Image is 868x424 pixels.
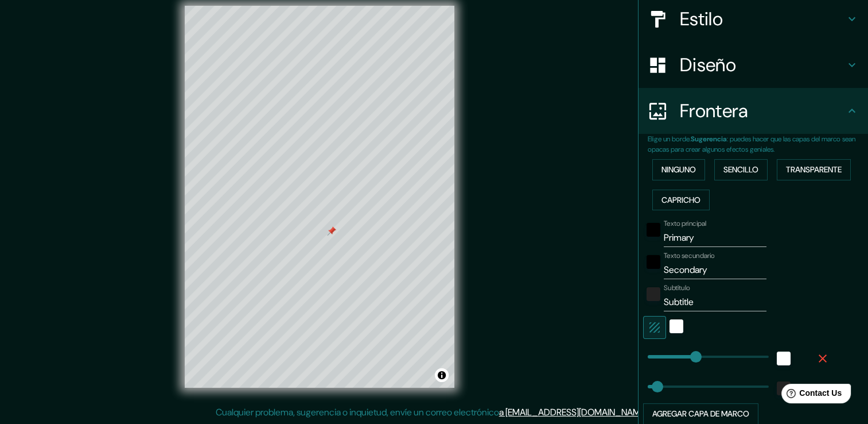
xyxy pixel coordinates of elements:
[664,251,715,261] label: Texto secundario
[680,99,845,122] h4: Frontera
[639,88,868,134] div: Frontera
[670,319,683,333] button: Blanco
[777,352,791,365] button: Blanco
[647,255,660,269] button: negro
[652,159,705,180] button: Ninguno
[766,379,855,411] iframe: Help widget launcher
[786,163,842,177] font: Transparente
[647,223,660,237] button: negro
[664,219,706,229] label: Texto principal
[723,163,758,177] font: Sencillo
[499,406,647,418] a: a [EMAIL_ADDRESS][DOMAIN_NAME]
[647,287,660,301] button: color-222222
[435,368,449,382] button: Alternar atribución
[639,42,868,88] div: Diseño
[777,159,851,180] button: Transparente
[664,283,690,293] label: Subtítulo
[680,53,845,76] h4: Diseño
[661,193,700,207] font: Capricho
[652,190,710,211] button: Capricho
[691,134,727,144] b: Sugerencia
[216,406,649,419] p: Cualquier problema, sugerencia o inquietud, envíe un correo electrónico .
[648,134,868,155] p: Elige un borde. : puedes hacer que las capas del marco sean opacas para crear algunos efectos gen...
[661,163,696,177] font: Ninguno
[680,7,845,30] h4: Estilo
[714,159,768,180] button: Sencillo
